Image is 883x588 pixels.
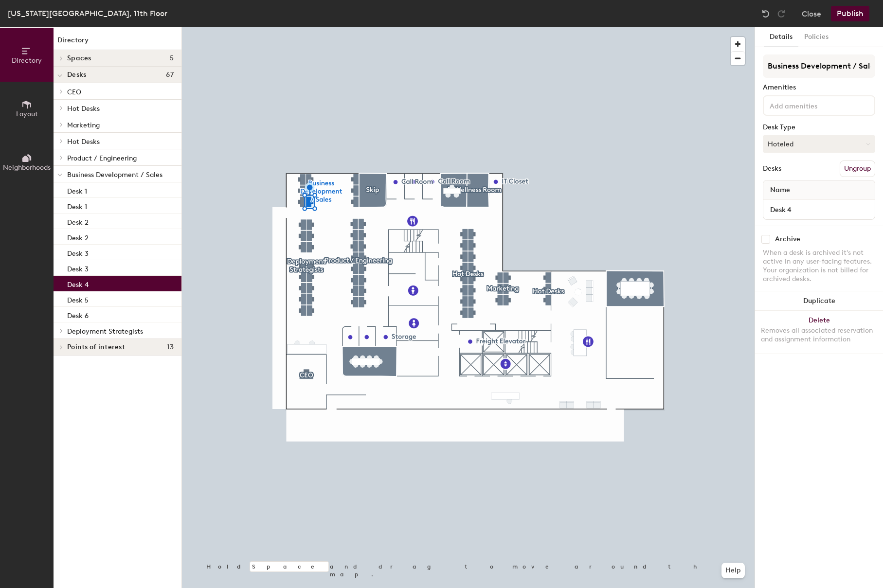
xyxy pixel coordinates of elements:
[755,291,883,311] button: Duplicate
[67,121,100,129] span: Marketing
[166,71,174,79] span: 67
[67,309,89,320] p: Desk 6
[765,203,873,216] input: Unnamed desk
[16,110,38,118] span: Layout
[12,56,42,65] span: Directory
[67,327,143,336] span: Deployment Strategists
[54,35,181,50] h1: Directory
[761,9,771,18] img: Undo
[67,138,100,146] span: Hot Desks
[67,88,81,96] span: CEO
[840,160,875,177] button: Ungroup
[763,124,875,131] div: Desk Type
[763,165,781,173] div: Desks
[776,9,786,18] img: Redo
[755,311,883,354] button: DeleteRemoves all associated reservation and assignment information
[802,6,821,21] button: Close
[67,200,87,211] p: Desk 1
[3,163,51,172] span: Neighborhoods
[67,215,89,227] p: Desk 2
[67,171,162,179] span: Business Development / Sales
[67,278,89,289] p: Desk 4
[768,99,855,111] input: Add amenities
[67,231,89,242] p: Desk 2
[167,343,174,351] span: 13
[761,326,877,344] div: Removes all associated reservation and assignment information
[170,54,174,62] span: 5
[8,7,167,19] div: [US_STATE][GEOGRAPHIC_DATA], 11th Floor
[67,247,89,258] p: Desk 3
[67,54,91,62] span: Spaces
[765,181,795,199] span: Name
[721,563,745,578] button: Help
[763,84,875,91] div: Amenities
[67,184,87,196] p: Desk 1
[67,71,86,79] span: Desks
[67,105,100,113] span: Hot Desks
[798,27,834,47] button: Policies
[763,249,875,284] div: When a desk is archived it's not active in any user-facing features. Your organization is not bil...
[764,27,798,47] button: Details
[67,154,137,162] span: Product / Engineering
[67,343,125,351] span: Points of interest
[831,6,869,21] button: Publish
[67,262,89,273] p: Desk 3
[67,293,89,304] p: Desk 5
[763,135,875,153] button: Hoteled
[775,235,800,243] div: Archive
